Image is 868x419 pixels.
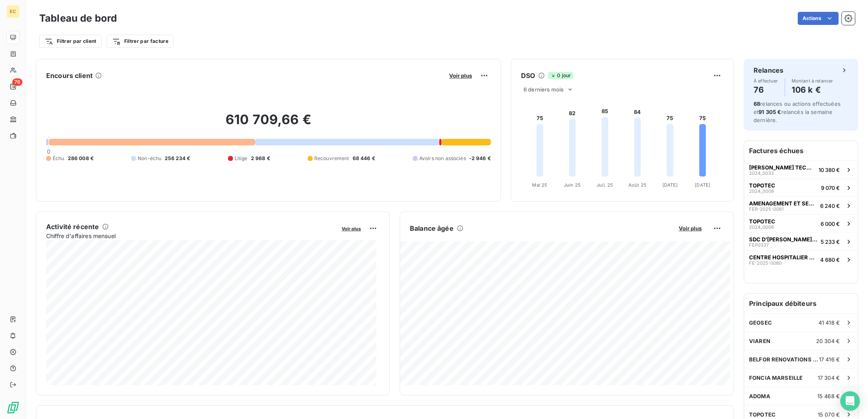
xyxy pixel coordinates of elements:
span: CENTRE HOSPITALIER D'ARLES [749,254,817,261]
span: TOPOTEC [749,218,775,225]
span: Montant à relancer [792,78,833,83]
span: Litige [235,155,248,162]
h6: Principaux débiteurs [744,294,858,313]
button: Voir plus [447,72,474,79]
button: CENTRE HOSPITALIER D'ARLESFE-2025-00804 680 € [744,250,858,268]
span: FER-2025-0061 [749,207,783,212]
span: 68 [754,100,760,107]
span: 0 [47,148,50,155]
span: FEP0337 [749,243,769,247]
button: [PERSON_NAME] TECHNOLOGY2024_003210 380 € [744,160,858,178]
div: EC [7,5,20,18]
tspan: Mai 25 [532,182,547,188]
span: 15 070 € [818,411,840,418]
button: Voir plus [339,225,363,232]
span: Recouvrement [314,155,349,162]
span: 76 [12,78,22,86]
span: Voir plus [449,72,472,79]
span: Avoirs non associés [419,155,466,162]
span: 20 304 € [816,338,840,344]
button: SDC D'[PERSON_NAME] C°/ CABINET THINOTFEP03375 233 € [744,232,858,250]
span: FE-2025-0080 [749,261,782,265]
tspan: Août 25 [629,182,647,188]
span: 4 680 € [820,256,840,263]
tspan: Juil. 25 [597,182,613,188]
span: TOPOTEC [749,182,775,189]
button: Filtrer par facture [107,35,174,48]
span: 6 240 € [820,203,840,209]
span: 0 jour [548,72,573,79]
tspan: Juin 25 [564,182,581,188]
span: Non-échu [138,155,161,162]
span: 15 468 € [817,393,840,399]
button: TOPOTEC2024_00066 000 € [744,214,858,232]
span: À effectuer [754,78,778,83]
span: AMENAGEMENT ET SERVICES [749,200,817,207]
span: BELFOR RENOVATIONS SOLUTIONS BRS [749,356,819,363]
button: Actions [798,12,839,25]
span: Chiffre d'affaires mensuel [46,232,336,240]
span: 5 233 € [821,238,840,245]
span: 2024_0032 [749,171,774,176]
h6: Relances [754,65,783,75]
h4: 76 [754,83,778,96]
button: Filtrer par client [39,35,102,48]
button: Voir plus [676,225,704,232]
span: 6 derniers mois [523,86,564,93]
span: 2024_0008 [749,189,774,194]
span: 41 418 € [819,319,840,326]
h6: Activité récente [46,222,99,232]
span: Voir plus [342,226,361,232]
span: VIAREN [749,338,770,344]
img: Logo LeanPay [7,401,20,414]
span: ADOMA [749,393,770,399]
h3: Tableau de bord [39,11,117,26]
h6: Encours client [46,71,93,80]
span: -2 946 € [469,155,491,162]
h4: 106 k € [792,83,833,96]
span: 256 234 € [165,155,190,162]
span: 17 304 € [818,374,840,381]
h6: DSO [521,71,535,80]
span: 286 008 € [68,155,94,162]
h6: Balance âgée [410,223,454,233]
span: SDC D'[PERSON_NAME] C°/ CABINET THINOT [749,236,817,243]
span: 2024_0006 [749,225,774,230]
button: TOPOTEC2024_00089 070 € [744,178,858,196]
span: TOPOTEC [749,411,776,418]
button: AMENAGEMENT ET SERVICESFER-2025-00616 240 € [744,196,858,214]
tspan: [DATE] [695,182,710,188]
span: 9 070 € [821,185,840,191]
span: [PERSON_NAME] TECHNOLOGY [749,164,815,171]
h2: 610 709,66 € [46,111,491,136]
span: FONCIA MARSEILLE [749,374,803,381]
span: Voir plus [679,225,702,232]
span: 6 000 € [821,221,840,227]
span: relances ou actions effectuées et relancés la semaine dernière. [754,100,841,123]
span: 10 380 € [819,167,840,173]
span: 68 446 € [353,155,375,162]
span: Échu [53,155,65,162]
span: 17 416 € [819,356,840,363]
h6: Factures échues [744,141,858,160]
span: 91 305 € [758,109,781,115]
tspan: [DATE] [662,182,678,188]
span: 2 968 € [251,155,270,162]
div: Open Intercom Messenger [840,391,860,411]
span: GEOSEC [749,319,772,326]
